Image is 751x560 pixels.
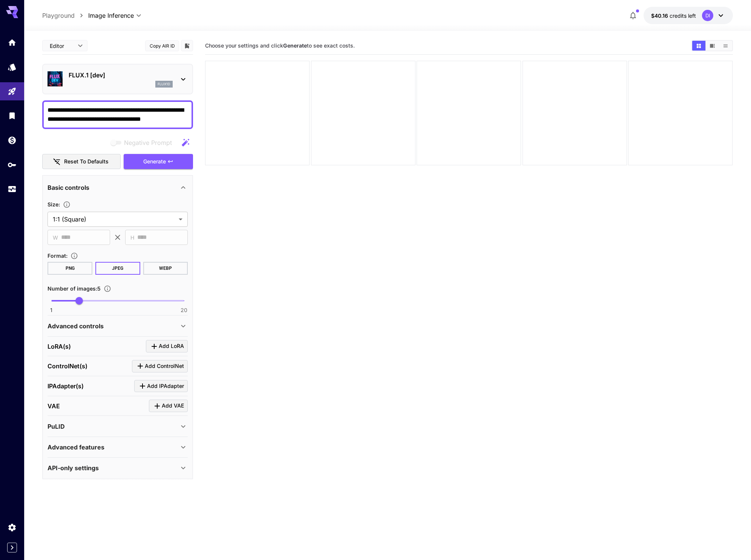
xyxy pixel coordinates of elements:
div: Models [8,62,17,72]
span: Editor [50,42,73,50]
p: Advanced controls [48,322,104,331]
span: Choose your settings and click to see exact costs. [205,42,355,49]
p: ControlNet(s) [48,362,87,371]
div: Basic controls [48,178,188,197]
button: WEBP [143,262,188,275]
span: W [53,233,58,242]
div: Advanced controls [48,317,188,335]
span: Negative prompts are not compatible with the selected model. [109,138,178,147]
button: Adjust the dimensions of the generated image by specifying its width and height in pixels, or sel... [60,201,74,208]
p: VAE [48,402,60,411]
div: API-only settings [48,459,188,477]
div: $40.16186 [651,12,696,20]
div: Settings [8,523,17,532]
button: Generate [124,154,193,169]
div: Wallet [8,135,17,145]
button: Click to add LoRA [146,340,188,352]
span: H [130,233,134,242]
span: Add VAE [162,401,184,411]
a: Playground [42,11,75,20]
div: FLUX.1 [dev]flux1d [48,68,188,91]
button: Specify how many images to generate in a single request. Each image generation will be charged se... [101,285,114,292]
button: Copy AIR ID [145,40,179,51]
div: Show images in grid viewShow images in video viewShow images in list view [691,40,733,51]
button: JPEG [95,262,140,275]
p: PuLID [48,422,65,431]
div: DI [702,10,713,21]
p: Advanced features [48,443,104,452]
span: 1:1 (Square) [53,215,176,224]
p: API-only settings [48,463,99,472]
span: 1 [50,306,52,314]
span: Number of images : 5 [48,285,101,292]
div: Playground [8,87,17,96]
div: Home [8,38,17,47]
button: Show images in grid view [692,41,705,51]
div: Advanced features [48,438,188,456]
button: Click to add IPAdapter [134,380,188,392]
div: Usage [8,185,17,194]
span: Add ControlNet [145,362,184,371]
p: flux1d [158,82,170,87]
b: Generate [283,42,307,49]
span: Add LoRA [159,342,184,351]
p: LoRA(s) [48,342,71,351]
div: PuLID [48,417,188,435]
span: Size : [48,201,60,208]
span: credits left [670,12,696,19]
button: Expand sidebar [7,543,17,552]
button: Show images in list view [719,41,732,51]
p: FLUX.1 [dev] [69,71,173,80]
div: Library [8,111,17,120]
button: Choose the file format for the output image. [67,252,81,260]
span: Image Inference [88,11,134,20]
span: Generate [143,157,166,166]
span: Format : [48,252,67,259]
button: Add to library [184,41,190,50]
span: Negative Prompt [124,138,172,147]
button: $40.16186DI [644,7,733,24]
span: 20 [181,306,187,314]
button: Click to add ControlNet [132,360,188,372]
p: Basic controls [48,183,89,192]
nav: breadcrumb [42,11,88,20]
div: API Keys [8,160,17,169]
button: Show images in video view [706,41,719,51]
button: PNG [48,262,92,275]
button: Click to add VAE [149,400,188,412]
span: Add IPAdapter [147,382,184,391]
button: Reset to defaults [42,154,121,169]
p: IPAdapter(s) [48,382,84,391]
span: $40.16 [651,12,670,19]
